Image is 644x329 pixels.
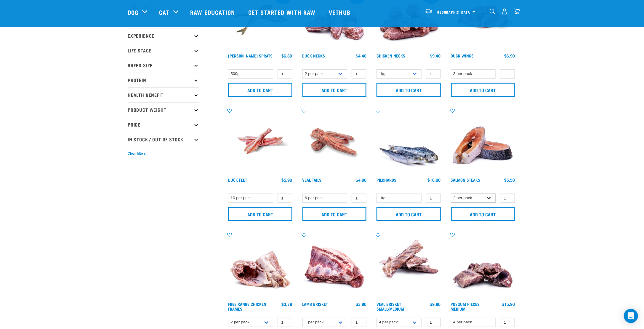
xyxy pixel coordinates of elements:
input: Add to cart [451,207,515,221]
img: user.png [502,8,508,15]
input: Add to cart [228,83,292,97]
p: Experience [128,28,199,43]
a: [PERSON_NAME] Sprats [228,55,273,57]
a: Possum Pieces Medium [451,303,480,310]
input: 1 [352,69,366,79]
div: $4.40 [356,53,366,58]
p: Product Weight [128,102,199,117]
div: $5.50 [504,178,515,182]
a: Cat [159,8,169,17]
img: 1148 Salmon Steaks 01 [449,108,517,175]
p: Breed Size [128,58,199,73]
input: 1 [426,318,441,327]
input: 1 [426,194,441,203]
div: $3.79 [282,302,292,306]
a: Free Range Chicken Frames [228,303,266,310]
input: Add to cart [377,207,441,221]
div: $4.90 [356,178,366,182]
img: Veal Tails [301,108,368,175]
input: 1 [352,318,366,327]
a: Chicken Necks [377,55,405,57]
a: Pilchards [377,179,396,181]
p: In Stock / Out Of Stock [128,132,199,147]
p: Protein [128,73,199,87]
input: Add to cart [302,83,367,97]
input: 1 [500,69,515,79]
a: Duck Necks [302,55,325,57]
a: Veal Brisket Small/Medium [377,303,404,310]
input: Add to cart [302,207,367,221]
div: $3.80 [356,302,366,306]
a: Veal Tails [302,179,322,181]
img: 1236 Chicken Frame Turks 01 [227,232,294,299]
img: 1240 Lamb Brisket Pieces 01 [301,232,368,299]
a: Salmon Steaks [451,179,480,181]
a: Duck Wings [451,55,474,57]
img: Four Whole Pilchards [375,108,442,175]
img: 1207 Veal Brisket 4pp 01 [375,232,442,299]
a: Lamb Brisket [302,303,328,305]
a: Raw Education [184,0,242,24]
div: $5.90 [282,178,292,182]
p: Health Benefit [128,87,199,102]
input: 1 [500,194,515,203]
div: $15.90 [502,302,515,306]
input: Add to cart [451,83,515,97]
input: Add to cart [228,207,292,221]
input: Add to cart [377,83,441,97]
input: 1 [278,194,292,203]
input: 1 [278,318,292,327]
div: $9.90 [430,302,441,306]
a: Duck Feet [228,179,247,181]
img: Raw Essentials Duck Feet Raw Meaty Bones For Dogs [227,108,294,175]
img: van-moving.png [425,9,433,14]
input: 1 [500,318,515,327]
div: $6.90 [504,53,515,58]
div: $6.80 [282,53,292,58]
button: Clear filters [128,151,146,156]
div: Open Intercom Messenger [624,309,638,323]
input: 1 [426,69,441,79]
p: Life Stage [128,43,199,58]
a: Vethub [323,0,358,24]
div: $16.90 [428,178,441,182]
p: Price [128,117,199,132]
div: $9.40 [430,53,441,58]
input: 1 [352,194,366,203]
a: Dog [128,8,138,17]
img: 1203 Possum Pieces Medium 01 [449,232,517,299]
input: 1 [278,69,292,79]
img: home-icon-1@2x.png [490,9,495,14]
img: home-icon@2x.png [514,8,520,15]
span: [GEOGRAPHIC_DATA] [436,11,472,13]
a: Get started with Raw [242,0,323,24]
